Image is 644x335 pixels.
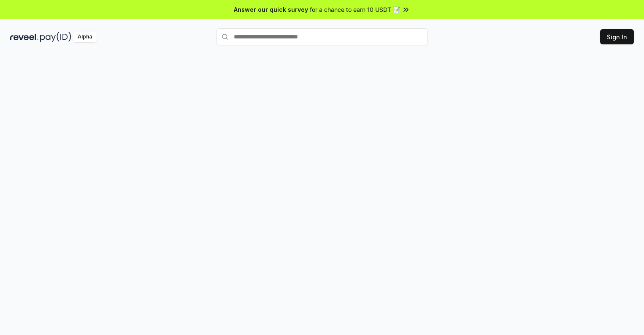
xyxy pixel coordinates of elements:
[600,29,634,44] button: Sign In
[310,5,400,14] span: for a chance to earn 10 USDT 📝
[40,32,71,42] img: pay_id
[234,5,308,14] span: Answer our quick survey
[73,32,97,42] div: Alpha
[10,32,38,42] img: reveel_dark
